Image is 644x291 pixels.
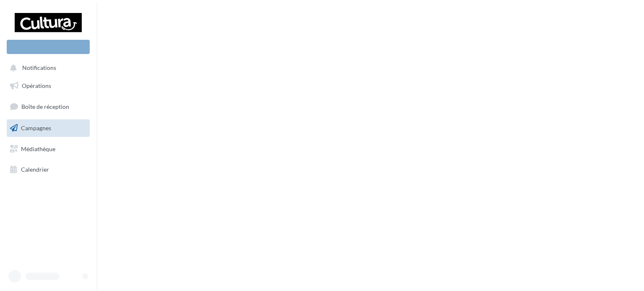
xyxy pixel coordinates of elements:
div: Nouvelle campagne [7,40,90,54]
a: Médiathèque [5,140,91,158]
span: Boîte de réception [21,103,69,110]
span: Médiathèque [21,145,55,152]
a: Campagnes [5,119,91,137]
a: Boîte de réception [5,98,91,116]
span: Calendrier [21,166,49,173]
span: Campagnes [21,124,51,131]
a: Opérations [5,77,91,95]
span: Notifications [22,64,56,72]
span: Opérations [22,82,51,89]
a: Calendrier [5,161,91,178]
